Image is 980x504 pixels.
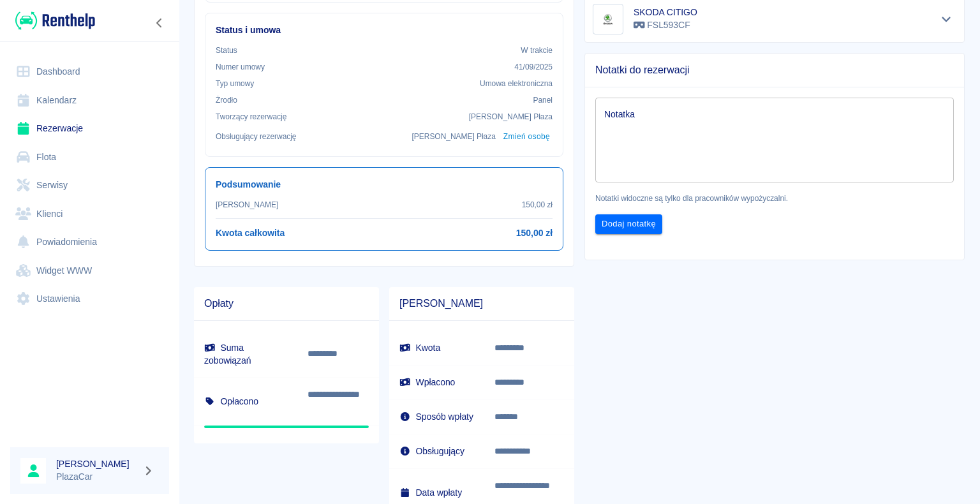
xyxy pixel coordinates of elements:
p: [PERSON_NAME] [216,199,278,211]
p: Umowa elektroniczna [480,78,553,89]
span: Notatki do rezerwacji [595,64,954,77]
p: Notatki widoczne są tylko dla pracowników wypożyczalni. [595,193,954,204]
h6: Suma zobowiązań [204,341,287,367]
p: 150,00 zł [522,199,553,211]
h6: Opłacono [204,395,287,408]
img: Image [595,6,621,32]
button: Zwiń nawigację [150,15,169,31]
a: Renthelp logo [10,10,95,31]
span: [PERSON_NAME] [399,297,564,310]
a: Flota [10,143,169,172]
h6: Kwota całkowita [216,226,285,240]
button: Dodaj notatkę [595,214,662,234]
a: Rezerwacje [10,114,169,143]
h6: SKODA CITIGO [634,6,697,19]
p: 41/09/2025 [514,61,553,73]
a: Widget WWW [10,256,169,285]
p: Numer umowy [216,61,265,73]
a: Ustawienia [10,285,169,313]
a: Kalendarz [10,86,169,115]
img: Renthelp logo [15,10,95,31]
h6: Podsumowanie [216,178,553,191]
p: W trakcie [521,45,553,56]
p: Status [216,45,237,56]
h6: 150,00 zł [516,226,553,240]
p: Panel [533,94,553,106]
span: Opłaty [204,297,369,310]
p: Obsługujący rezerwację [216,131,297,142]
h6: Kwota [399,341,474,354]
p: [PERSON_NAME] Płaza [412,131,496,142]
h6: Obsługujący [399,445,474,457]
h6: Status i umowa [216,24,553,37]
p: FSL593CF [634,19,697,32]
p: Typ umowy [216,78,254,89]
h6: Wpłacono [399,376,474,389]
a: Serwisy [10,171,169,200]
h6: [PERSON_NAME] [56,457,138,470]
h6: Sposób wpłaty [399,410,474,423]
h6: Data wpłaty [399,486,474,499]
button: Zmień osobę [501,128,553,146]
a: Klienci [10,200,169,228]
a: Powiadomienia [10,228,169,256]
p: [PERSON_NAME] Płaza [469,111,553,122]
a: Dashboard [10,57,169,86]
p: Żrodło [216,94,237,106]
span: Nadpłata: 0,00 zł [204,426,369,428]
button: Pokaż szczegóły [936,10,957,28]
p: PlazaCar [56,470,138,484]
p: Tworzący rezerwację [216,111,286,122]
